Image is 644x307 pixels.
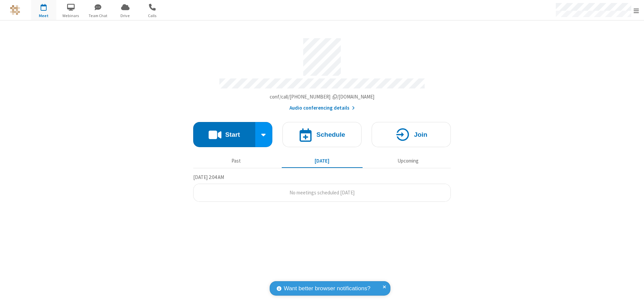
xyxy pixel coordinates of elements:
[193,33,451,112] section: Account details
[193,174,224,180] span: [DATE] 2:04 AM
[10,5,20,15] img: QA Selenium DO NOT DELETE OR CHANGE
[289,104,355,112] button: Audio conferencing details
[270,93,375,101] button: Copy my meeting room linkCopy my meeting room link
[372,122,451,147] button: Join
[255,122,273,147] div: Start conference options
[316,131,345,138] h4: Schedule
[140,13,165,19] span: Calls
[282,155,363,167] button: [DATE]
[193,173,451,202] section: Today's Meetings
[284,284,370,293] span: Want better browser notifications?
[225,131,240,138] h4: Start
[113,13,138,19] span: Drive
[58,13,84,19] span: Webinars
[368,155,448,167] button: Upcoming
[282,122,362,147] button: Schedule
[196,155,277,167] button: Past
[31,13,56,19] span: Meet
[86,13,111,19] span: Team Chat
[193,122,255,147] button: Start
[414,131,427,138] h4: Join
[289,189,355,196] span: No meetings scheduled [DATE]
[270,94,375,100] span: Copy my meeting room link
